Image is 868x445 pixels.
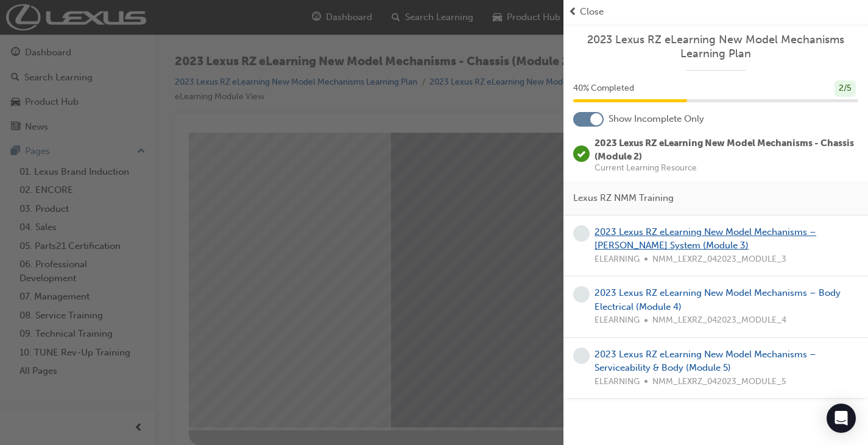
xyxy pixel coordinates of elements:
span: learningRecordVerb_NONE-icon [573,286,590,303]
a: 2023 Lexus RZ eLearning New Model Mechanisms Learning Plan [573,33,858,60]
span: ELEARNING [595,253,640,267]
div: 2 / 5 [834,80,856,97]
span: Show Incomplete Only [609,112,704,126]
span: Close [580,5,604,19]
a: 2023 Lexus RZ eLearning New Model Mechanisms – Serviceability & Body (Module 5) [595,349,816,374]
span: ELEARNING [595,314,640,328]
span: learningRecordVerb_NONE-icon [573,225,590,242]
span: 2023 Lexus RZ eLearning New Model Mechanisms - Chassis (Module 2) [595,138,854,163]
button: prev-iconClose [568,5,863,19]
span: learningRecordVerb_NONE-icon [573,348,590,364]
span: ELEARNING [595,375,640,389]
a: 2023 Lexus RZ eLearning New Model Mechanisms – [PERSON_NAME] System (Module 3) [595,226,816,251]
span: NMM_LEXRZ_042023_MODULE_4 [652,314,786,328]
span: Lexus RZ NMM Training [573,191,674,205]
div: Open Intercom Messenger [827,404,856,433]
span: NMM_LEXRZ_042023_MODULE_5 [652,375,786,389]
span: learningRecordVerb_PASS-icon [573,145,590,162]
span: Current Learning Resource [595,164,858,172]
span: 40 % Completed [573,82,634,96]
a: 2023 Lexus RZ eLearning New Model Mechanisms – Body Electrical (Module 4) [595,287,841,312]
span: NMM_LEXRZ_042023_MODULE_3 [652,253,786,267]
span: prev-icon [568,5,577,19]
